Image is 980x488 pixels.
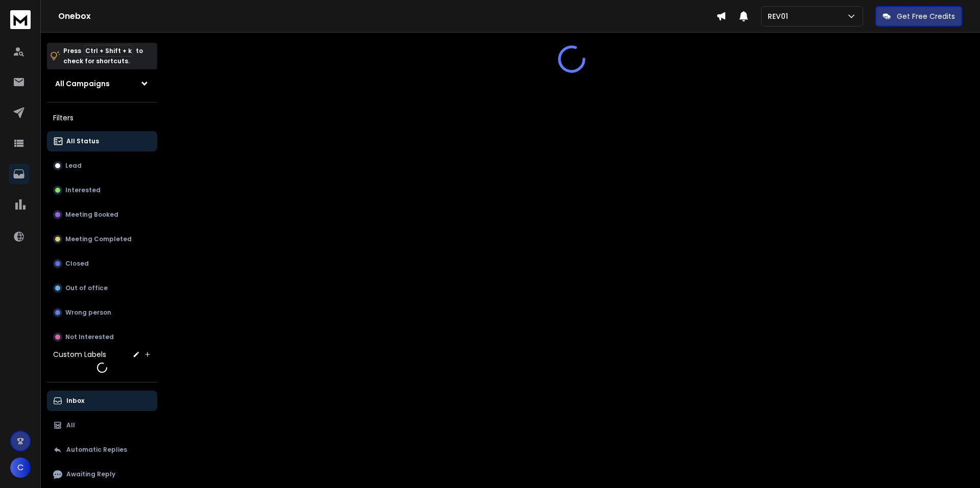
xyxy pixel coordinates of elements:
h3: Filters [47,111,157,125]
p: Out of office [65,284,108,292]
p: Lead [65,162,82,170]
p: Meeting Booked [65,211,118,219]
p: Meeting Completed [65,235,132,243]
button: Not Interested [47,327,157,347]
p: Interested [65,186,101,194]
button: Meeting Completed [47,229,157,249]
button: All [47,415,157,435]
button: Lead [47,156,157,176]
button: Meeting Booked [47,204,157,225]
p: Awaiting Reply [66,470,115,478]
span: Ctrl + Shift + k [84,45,133,57]
p: Wrong person [65,309,111,317]
p: REV01 [768,11,792,21]
p: All Status [66,137,99,145]
h1: All Campaigns [55,79,110,89]
p: Get Free Credits [897,11,955,21]
button: Out of office [47,278,157,298]
h1: Onebox [58,10,716,22]
button: Interested [47,180,157,200]
button: C [10,457,31,478]
p: Closed [65,260,89,268]
button: Automatic Replies [47,440,157,460]
p: All [66,421,75,429]
button: All Campaigns [47,73,157,94]
button: Get Free Credits [875,6,962,27]
button: Wrong person [47,302,157,323]
p: Inbox [66,397,84,405]
button: Closed [47,253,157,274]
button: All Status [47,131,157,151]
p: Not Interested [65,333,114,341]
button: Inbox [47,391,157,411]
h3: Custom Labels [53,349,106,359]
img: logo [10,10,31,29]
button: Awaiting Reply [47,464,157,484]
p: Press to check for shortcuts. [63,46,143,66]
p: Automatic Replies [66,446,127,454]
